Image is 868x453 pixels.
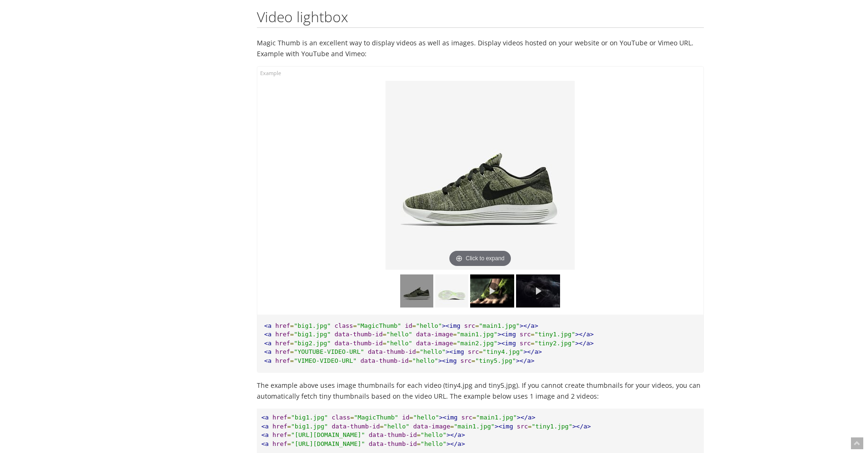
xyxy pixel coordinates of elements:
span: src [460,357,471,364]
span: href [272,423,287,430]
h2: Video lightbox [257,9,704,28]
img: Magic Thumb - Integration Guide [386,81,575,270]
span: = [409,357,412,364]
span: ></a> [447,440,465,447]
span: src [461,414,472,421]
img: 566917706-2e501505b2b6774e2f22f3516cfcf0031928b2686f409720f2f06977f334f133-d_100x75 [516,274,560,308]
span: data-thumb-id [369,440,417,447]
span: <a [264,340,272,347]
span: data-thumb-id [332,423,380,430]
span: "YOUTUBE-VIDEO-URL" [294,348,364,355]
span: ><img [498,340,516,347]
span: href [275,357,290,364]
span: class [334,322,353,329]
span: = [475,322,479,329]
span: data-thumb-id [334,340,383,347]
span: = [380,423,384,430]
a: Click to expand [386,81,575,270]
span: <a [264,322,272,329]
span: <a [262,431,269,438]
span: "[URL][DOMAIN_NAME]" [291,440,365,447]
span: = [350,414,354,421]
span: href [275,348,290,355]
span: "tiny4.jpg" [482,348,523,355]
span: data-thumb-id [368,348,416,355]
span: "main1.jpg" [476,414,517,421]
span: "VIMEO-VIDEO-URL" [294,357,357,364]
span: <a [264,357,272,364]
span: "main1.jpg" [457,331,498,338]
span: ></a> [523,348,542,355]
span: "tiny5.jpg" [475,357,516,364]
span: ></a> [516,357,535,364]
span: "main2.jpg" [457,340,498,347]
span: href [275,322,290,329]
span: ><img [438,357,456,364]
span: = [528,423,532,430]
span: id [402,414,410,421]
span: ></a> [520,322,538,329]
span: "hello" [416,322,442,329]
span: = [287,423,291,430]
span: id [405,322,412,329]
span: = [290,357,294,364]
span: "hello" [420,348,446,355]
span: data-thumb-id [360,357,409,364]
span: ><img [446,348,464,355]
span: "hello" [384,423,410,430]
span: "main1.jpg" [454,423,495,430]
span: data-image [416,340,453,347]
span: = [453,340,457,347]
span: "MagicThumb" [354,414,398,421]
img: Magic Thumb - Integration Guide [400,274,433,308]
span: href [272,431,287,438]
span: <a [262,440,269,447]
span: <a [264,348,272,355]
span: = [412,322,416,329]
span: "hello" [412,357,438,364]
span: = [383,340,386,347]
span: <a [262,423,269,430]
span: ><img [498,331,516,338]
span: = [450,423,454,430]
span: "main1.jpg" [479,322,520,329]
span: "tiny2.jpg" [535,340,575,347]
span: "tiny1.jpg" [532,423,572,430]
span: src [464,322,475,329]
span: "big1.jpg" [294,331,331,338]
img: default.jpg [470,274,514,308]
span: <a [264,331,272,338]
span: = [290,322,294,329]
span: href [275,340,290,347]
span: src [468,348,479,355]
span: data-thumb-id [369,431,417,438]
span: ><img [439,414,457,421]
span: href [275,331,290,338]
span: "big1.jpg" [291,423,328,430]
span: src [520,340,531,347]
span: = [416,348,420,355]
span: = [287,431,291,438]
span: "tiny1.jpg" [535,331,575,338]
span: ></a> [447,431,465,438]
span: = [479,348,483,355]
span: ></a> [517,414,535,421]
span: = [290,340,294,347]
span: ><img [442,322,460,329]
span: = [531,331,535,338]
span: = [453,331,457,338]
span: "hello" [386,340,412,347]
span: ></a> [572,423,591,430]
span: class [332,414,350,421]
span: = [353,322,357,329]
span: = [417,431,421,438]
span: "big2.jpg" [294,340,331,347]
span: data-image [413,423,450,430]
span: data-thumb-id [334,331,383,338]
span: data-image [416,331,453,338]
span: "MagicThumb" [357,322,401,329]
span: "hello" [421,431,447,438]
span: = [472,357,475,364]
span: = [473,414,476,421]
img: Magic Thumb - Integration Guide [435,274,468,308]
